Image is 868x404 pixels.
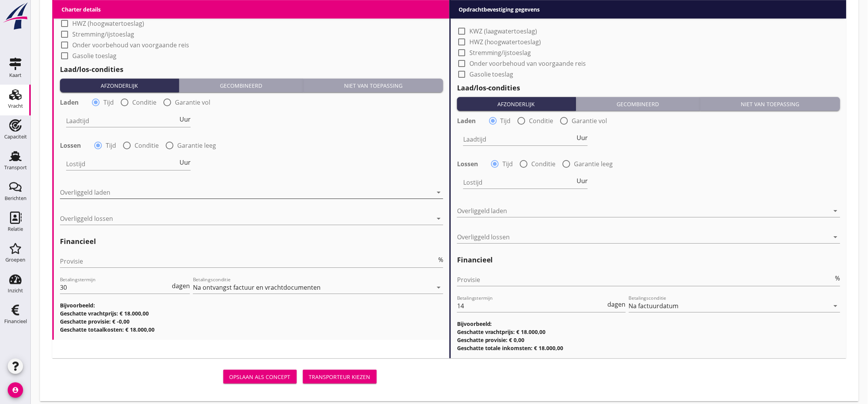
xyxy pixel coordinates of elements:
h3: Bijvoorbeeld: [60,301,443,309]
button: Afzonderlijk [457,97,576,111]
label: Onder voorbehoud van voorgaande reis [469,60,586,67]
strong: Laden [457,117,476,125]
div: % [834,275,840,281]
div: Niet van toepassing [703,100,837,108]
input: Lostijd [66,158,178,170]
button: Niet van toepassing [700,97,840,111]
div: Relatie [8,227,23,232]
input: Provisie [457,274,834,286]
h3: Geschatte vrachtprijs: € 18.000,00 [60,309,443,317]
label: Gasolie toeslag [72,52,116,60]
div: dagen [170,283,190,289]
div: Afzonderlijk [63,82,176,90]
i: arrow_drop_down [831,232,840,242]
i: arrow_drop_down [434,283,443,292]
label: HWZ (hoogwatertoeslag) [469,38,541,46]
label: Tijd [501,117,511,125]
label: HWZ (hoogwatertoeslag) [72,20,144,27]
div: Berichten [5,196,27,201]
input: Provisie [60,255,437,267]
strong: Lossen [457,160,478,168]
label: Conditie [532,160,556,168]
div: Capaciteit [4,134,27,139]
span: Uur [577,178,588,184]
input: Laadtijd [66,115,178,127]
h3: Geschatte provisie: € 0,00 [457,336,840,344]
label: Garantie leeg [177,142,216,149]
div: Gecombineerd [182,82,300,90]
div: % [437,257,443,263]
input: Betalingstermijn [60,281,170,294]
h3: Geschatte provisie: € -0,00 [60,317,443,326]
h2: Financieel [457,255,840,265]
button: Opslaan als concept [223,370,297,384]
strong: Laden [60,98,79,106]
input: Betalingstermijn [457,300,606,312]
label: Conditie [529,117,554,125]
div: CMNI m.u.v. Art 25, lid 2. [457,8,527,15]
div: Opslaan als concept [229,373,291,381]
input: Laadtijd [463,133,575,145]
div: Financieel [4,319,27,324]
label: Conditie [132,98,156,106]
i: arrow_drop_down [831,7,840,16]
h2: Laad/los-condities [457,83,840,93]
input: Lostijd [463,176,575,189]
label: KWZ (laagwatertoeslag) [469,27,537,35]
h3: Geschatte totale inkomsten: € 18.000,00 [457,344,840,352]
div: Groepen [5,257,25,262]
label: Garantie leeg [574,160,613,168]
i: account_circle [8,382,23,398]
label: Garantie vol [175,98,210,106]
div: Niet van toepassing [306,82,440,90]
div: Kaart [9,73,22,78]
div: Afzonderlijk [460,100,573,108]
i: arrow_drop_down [831,301,840,311]
h3: Geschatte vrachtprijs: € 18.000,00 [457,328,840,336]
div: Transport [4,165,27,170]
div: Transporteur kiezen [309,373,371,381]
label: Stremming/ijstoeslag [469,49,531,57]
img: logo-small.a267ee39.svg [2,2,29,30]
button: Transporteur kiezen [303,370,377,384]
label: Onder voorbehoud van voorgaande reis [72,41,189,49]
span: Uur [180,159,191,165]
div: dagen [606,301,626,307]
h2: Financieel [60,236,443,247]
h3: Geschatte totaalkosten: € 18.000,00 [60,326,443,334]
h3: Bijvoorbeeld: [457,320,840,328]
label: Stremming/ijstoeslag [72,30,134,38]
button: Gecombineerd [179,78,303,92]
div: Vracht [8,104,23,109]
div: Na ontvangst factuur en vrachtdocumenten [193,284,321,291]
label: Tijd [503,160,513,168]
button: Afzonderlijk [60,78,179,92]
label: Tijd [106,142,116,149]
div: Gecombineerd [579,100,697,108]
span: Uur [577,135,588,141]
label: Conditie [135,142,159,149]
label: KWZ (laagwatertoeslag) [72,9,140,17]
i: arrow_drop_down [434,188,443,197]
span: Uur [180,116,191,122]
label: Gasolie toeslag [469,70,514,78]
div: Na factuurdatum [629,302,679,309]
i: arrow_drop_down [831,206,840,215]
h2: Laad/los-condities [60,64,443,75]
label: Tijd [103,98,114,106]
button: Niet van toepassing [303,78,443,92]
label: Garantie vol [572,117,607,125]
div: Inzicht [8,288,23,293]
i: arrow_drop_down [434,214,443,223]
strong: Lossen [60,142,81,149]
button: Gecombineerd [576,97,700,111]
